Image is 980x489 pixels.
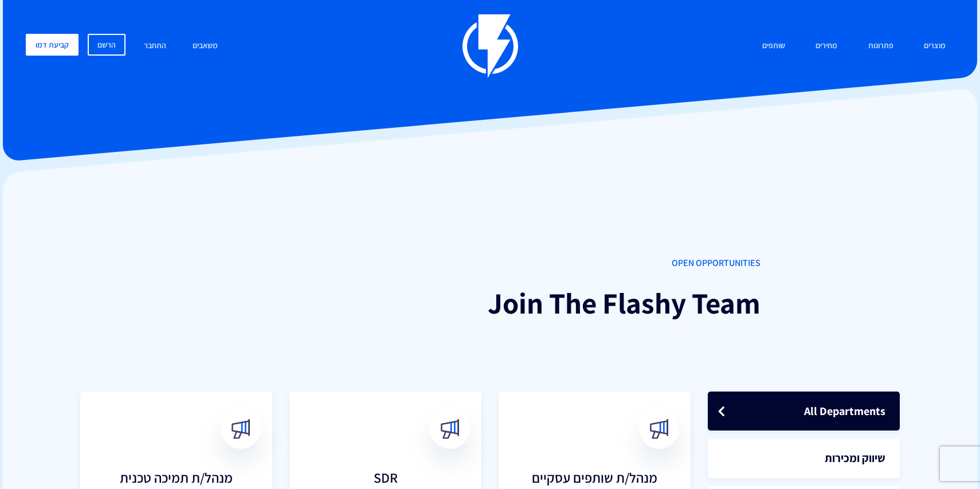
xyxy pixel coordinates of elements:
img: broadcast.svg [649,418,669,439]
a: שותפים [754,34,794,58]
img: broadcast.svg [440,418,460,439]
a: מוצרים [915,34,954,58]
a: משאבים [184,34,226,58]
a: שיווק ומכירות [708,439,900,478]
a: הרשם [88,34,126,56]
h1: Join The Flashy Team [219,287,760,319]
a: פתרונות [860,34,902,58]
a: All Departments [708,392,900,431]
span: OPEN OPPORTUNITIES [219,257,760,270]
a: קביעת דמו [26,34,79,56]
a: התחבר [135,34,175,58]
a: מחירים [807,34,846,58]
img: broadcast.svg [231,418,251,439]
